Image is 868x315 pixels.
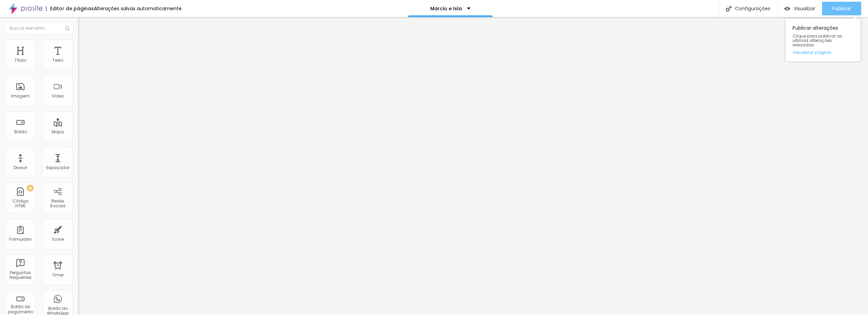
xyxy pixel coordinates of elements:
button: Visualizar [778,2,822,15]
input: Buscar elemento [5,22,73,34]
div: Título [15,58,26,63]
a: Visualizar página [792,50,854,55]
div: Texto [52,58,63,63]
span: Clique para publicar as ultimas alterações reaizadas [792,34,854,47]
div: Publicar alterações [786,19,861,61]
iframe: Editor [78,17,868,315]
img: Icone [65,26,69,30]
button: Publicar [822,2,861,15]
span: Visualizar [794,6,815,11]
div: Código HTML [7,199,34,209]
div: Redes Sociais [44,199,71,209]
div: Perguntas frequentes [7,270,34,280]
div: Formulário [9,237,32,242]
img: view-1.svg [784,6,790,12]
span: Publicar [832,6,851,11]
div: Alterações salvas automaticamente [94,6,182,11]
div: Vídeo [52,94,64,99]
div: Botão de pagamento [7,304,34,314]
img: Icone [726,6,732,12]
div: Mapa [52,130,64,134]
div: Divisor [14,165,27,170]
div: Editor de páginas [46,6,94,11]
div: Timer [52,273,64,277]
div: Espaçador [46,165,69,170]
div: Botão [14,130,27,134]
div: Ícone [52,237,64,242]
div: Imagem [11,94,30,99]
p: Marcio e Isla [430,6,462,11]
